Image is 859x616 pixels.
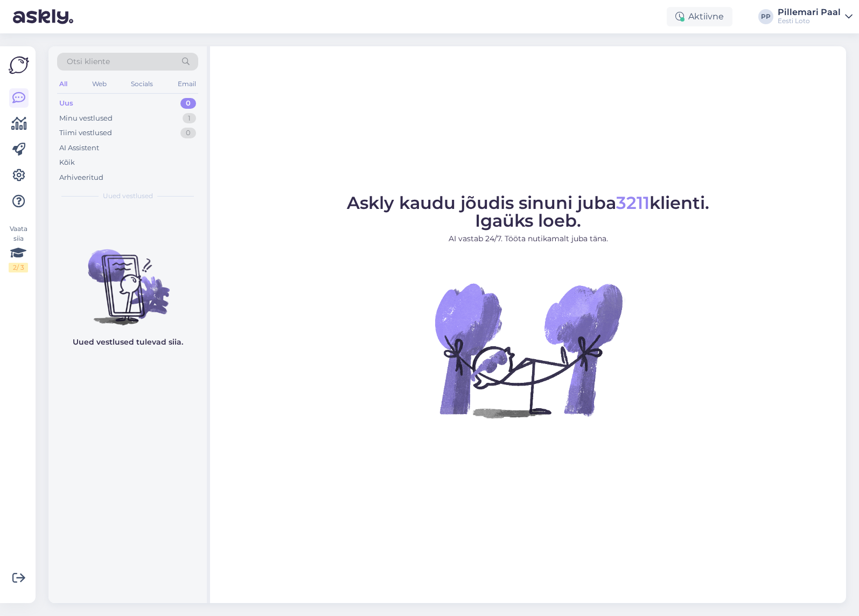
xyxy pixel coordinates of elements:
[59,113,113,124] div: Minu vestlused
[59,157,75,168] div: Kõik
[180,128,196,138] div: 0
[59,143,99,153] div: AI Assistent
[59,128,112,138] div: Tiimi vestlused
[176,77,198,91] div: Email
[778,8,853,25] a: Pillemari PaalEesti Loto
[347,192,709,231] span: Askly kaudu jõudis sinuni juba klienti. Igaüks loeb.
[9,55,29,75] img: Askly Logo
[9,263,28,272] div: 2 / 3
[59,98,73,109] div: Uus
[57,77,69,91] div: All
[183,113,196,124] div: 1
[347,233,709,244] p: AI vastab 24/7. Tööta nutikamalt juba täna.
[180,98,196,109] div: 0
[73,337,183,348] p: Uued vestlused tulevad siia.
[431,253,625,447] img: No Chat active
[48,230,207,327] img: No chats
[90,77,109,91] div: Web
[59,172,103,183] div: Arhiveeritud
[103,191,153,201] span: Uued vestlused
[616,192,650,213] span: 3211
[778,17,841,25] div: Eesti Loto
[9,224,28,272] div: Vaata siia
[129,77,155,91] div: Socials
[778,8,841,17] div: Pillemari Paal
[67,56,110,67] span: Otsi kliente
[758,9,773,24] div: PP
[667,7,732,26] div: Aktiivne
